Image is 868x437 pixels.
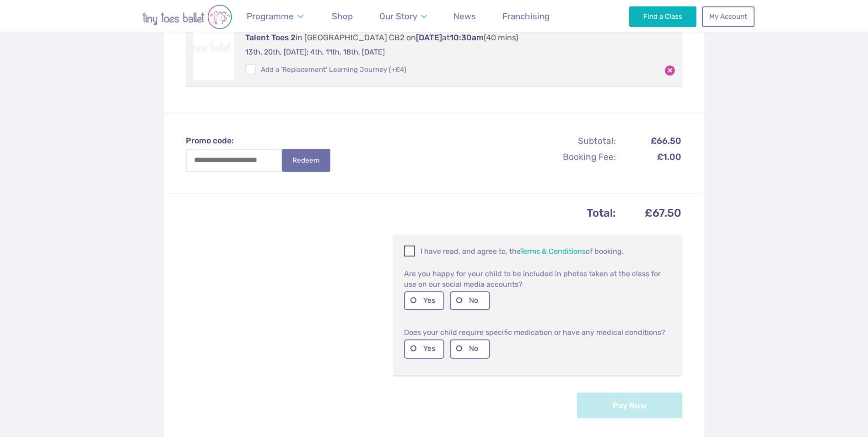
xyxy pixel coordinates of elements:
[332,11,353,22] span: Shop
[449,5,480,27] a: News
[404,339,444,358] label: Yes
[520,247,586,256] a: Terms & Conditions
[702,6,754,27] a: My Account
[498,5,554,27] a: Franchising
[404,268,671,290] p: Are you happy for your child to be included in photos taken at the class for use on our social me...
[629,6,696,27] a: Find a Class
[518,149,616,164] th: Booking Fee:
[114,5,260,29] img: tiny toes ballet
[453,11,476,22] span: News
[450,291,490,310] label: No
[404,246,671,257] p: I have read, and agree to, the of booking.
[450,33,484,42] span: 10:30am
[518,133,616,148] th: Subtotal:
[617,149,681,164] td: £1.00
[416,33,442,42] span: [DATE]
[404,291,444,310] label: Yes
[404,327,671,338] p: Does your child require specific medication or have any medical conditions?
[502,11,550,22] span: Franchising
[186,135,340,147] label: Promo code:
[245,32,606,44] p: in [GEOGRAPHIC_DATA] CB2 on at (40 mins)
[245,47,606,57] p: 13th, 20th, [DATE]; 4th, 11th, 18th, [DATE]
[450,339,490,358] label: No
[617,204,681,223] td: £67.50
[617,133,681,148] td: £66.50
[328,5,357,27] a: Shop
[375,5,431,27] a: Our Story
[243,5,308,27] a: Programme
[245,33,296,42] span: Talent Toes 2
[379,11,417,22] span: Our Story
[282,149,330,172] button: Redeem
[245,65,406,75] label: Add a 'Replacement' Learning Journey (+£4)
[187,204,617,223] th: Total:
[247,11,294,22] span: Programme
[577,393,682,418] button: Pay Now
